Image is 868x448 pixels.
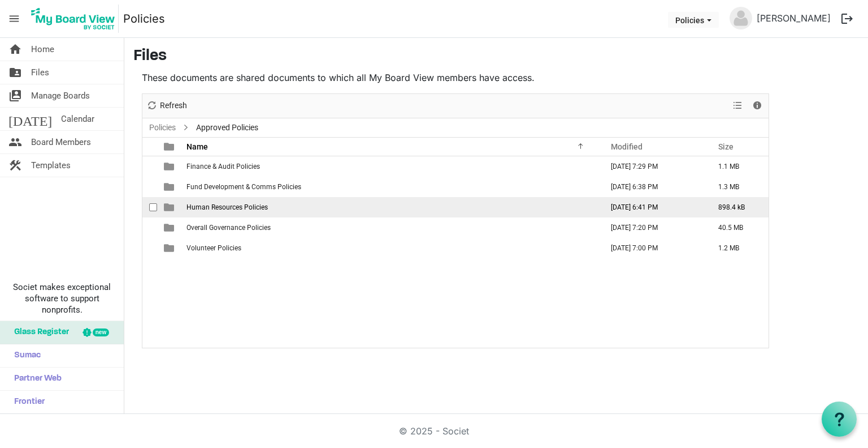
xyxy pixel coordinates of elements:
[5,281,119,315] span: Societ makes exceptional software to support nonprofits.
[706,177,769,197] td: 1.3 MB is template cell column header Size
[186,142,208,151] span: Name
[157,238,183,258] td: is template cell column header type
[599,217,706,238] td: March 13, 2023 7:20 PM column header Modified
[8,391,45,413] span: Frontier
[752,7,835,29] a: [PERSON_NAME]
[183,238,599,258] td: Volunteer Policies is template cell column header Name
[186,183,301,191] span: Fund Development & Comms Policies
[186,163,260,170] span: Finance & Audit Policies
[750,99,765,113] button: Details
[8,38,22,61] span: home
[8,84,22,107] span: switch_account
[142,177,157,197] td: checkbox
[668,12,719,28] button: Policies dropdownbutton
[718,142,734,151] span: Size
[728,94,748,118] div: View
[147,121,178,135] a: Policies
[157,217,183,238] td: is template cell column header type
[145,99,189,113] button: Refresh
[599,177,706,197] td: March 13, 2023 6:38 PM column header Modified
[123,7,165,30] a: Policies
[183,177,599,197] td: Fund Development & Comms Policies is template cell column header Name
[599,156,706,177] td: January 09, 2025 7:29 PM column header Modified
[835,7,859,31] button: logout
[142,217,157,238] td: checkbox
[706,156,769,177] td: 1.1 MB is template cell column header Size
[8,131,22,153] span: people
[183,156,599,177] td: Finance & Audit Policies is template cell column header Name
[28,5,119,33] img: My Board View Logo
[3,8,25,29] span: menu
[8,344,41,367] span: Sumac
[194,121,261,135] span: Approved Policies
[8,368,62,390] span: Partner Web
[183,197,599,217] td: Human Resources Policies is template cell column header Name
[142,71,769,84] p: These documents are shared documents to which all My Board View members have access.
[31,131,91,153] span: Board Members
[186,244,241,252] span: Volunteer Policies
[731,99,744,113] button: View dropdownbutton
[706,238,769,258] td: 1.2 MB is template cell column header Size
[142,238,157,258] td: checkbox
[142,156,157,177] td: checkbox
[31,38,54,61] span: Home
[8,108,52,130] span: [DATE]
[706,197,769,217] td: 898.4 kB is template cell column header Size
[183,217,599,238] td: Overall Governance Policies is template cell column header Name
[133,47,859,66] h3: Files
[599,238,706,258] td: March 13, 2023 7:00 PM column header Modified
[157,177,183,197] td: is template cell column header type
[748,94,767,118] div: Details
[399,425,469,437] a: © 2025 - Societ
[93,328,109,336] div: new
[31,61,49,84] span: Files
[8,154,22,177] span: construction
[8,321,69,344] span: Glass Register
[31,84,90,107] span: Manage Boards
[159,99,188,113] span: Refresh
[599,197,706,217] td: March 13, 2023 6:41 PM column header Modified
[142,197,157,217] td: checkbox
[706,217,769,238] td: 40.5 MB is template cell column header Size
[186,224,271,232] span: Overall Governance Policies
[28,5,123,33] a: My Board View Logo
[31,154,71,177] span: Templates
[730,7,752,29] img: no-profile-picture.svg
[186,203,268,211] span: Human Resources Policies
[157,156,183,177] td: is template cell column header type
[8,61,22,84] span: folder_shared
[611,142,643,151] span: Modified
[61,108,94,130] span: Calendar
[157,197,183,217] td: is template cell column header type
[142,94,191,118] div: Refresh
